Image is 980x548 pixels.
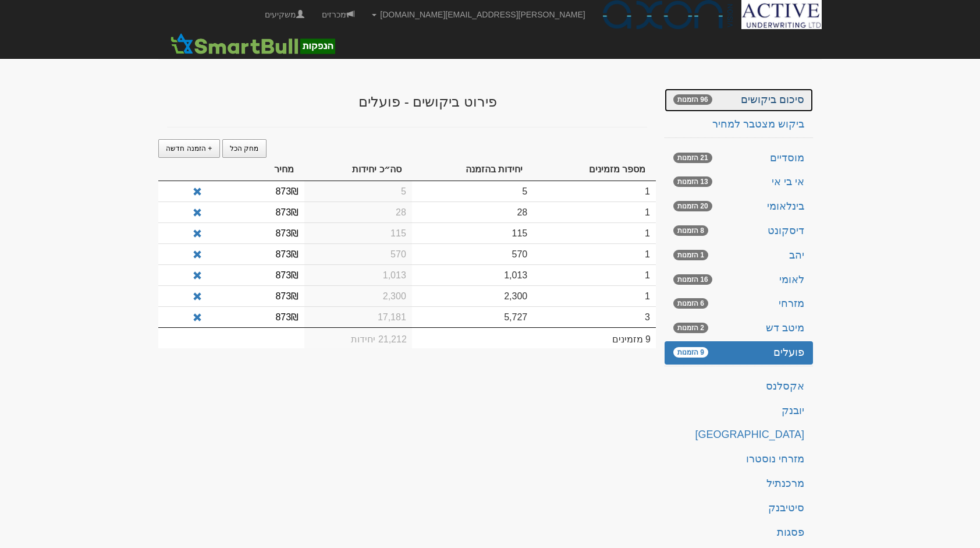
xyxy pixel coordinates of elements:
[304,264,412,285] td: 1,013
[673,201,712,211] span: 20 הזמנות
[665,448,813,471] a: מזרחי נוסטרו
[665,317,813,340] a: מיטב דש
[412,181,533,201] td: 5
[533,327,656,348] td: 9 מזמינים
[665,220,813,243] a: דיסקונט
[665,399,813,423] a: יובנק
[665,113,813,136] a: ביקוש מצטבר למחיר
[324,94,531,109] h3: פירוט ביקושים - פועלים
[533,222,656,243] td: 1
[665,375,813,398] a: אקסלנס
[673,94,712,105] span: 96 הזמנות
[673,225,708,236] span: 8 הזמנות
[673,298,708,309] span: 6 הזמנות
[412,201,533,222] td: 28
[304,158,412,181] th: סה״כ יחידות
[222,139,267,158] a: מחק הכל
[208,158,304,181] th: מחיר
[673,153,712,163] span: 21 הזמנות
[275,312,299,322] span: 873₪
[275,207,299,217] span: 873₪
[533,243,656,264] td: 1
[304,285,412,306] td: 2,300
[533,285,656,306] td: 1
[412,243,533,264] td: 570
[304,306,412,327] td: 17,181
[665,341,813,365] a: פועלים
[673,250,708,260] span: 1 הזמנות
[304,243,412,264] td: 570
[665,195,813,218] a: בינלאומי
[230,144,258,153] span: מחק הכל
[412,222,533,243] td: 115
[665,497,813,520] a: סיטיבנק
[275,270,299,280] span: 873₪
[673,347,708,358] span: 9 הזמנות
[275,186,299,196] span: 873₪
[275,228,299,238] span: 873₪
[275,291,299,301] span: 873₪
[275,249,299,259] span: 873₪
[533,158,656,181] th: מספר מזמינים
[412,264,533,285] td: 1,013
[533,201,656,222] td: 1
[665,244,813,267] a: יהב
[533,181,656,201] td: 1
[304,181,412,201] td: 5
[167,32,338,55] img: SmartBull Logo
[665,472,813,496] a: מרכנתיל
[304,222,412,243] td: 115
[665,89,813,112] a: סיכום ביקושים
[665,423,813,447] a: [GEOGRAPHIC_DATA]
[158,139,220,158] a: + הזמנה חדשה
[673,176,712,187] span: 13 הזמנות
[412,285,533,306] td: 2,300
[166,144,212,153] span: + הזמנה חדשה
[304,201,412,222] td: 28
[665,521,813,545] a: פסגות
[665,268,813,292] a: לאומי
[412,306,533,327] td: 5,727
[304,327,412,348] td: 21,212 יחידות
[412,158,533,181] th: יחידות בהזמנה
[533,306,656,327] td: 3
[533,264,656,285] td: 1
[673,323,708,333] span: 2 הזמנות
[665,171,813,194] a: אי בי אי
[665,292,813,316] a: מזרחי
[673,274,712,285] span: 16 הזמנות
[665,147,813,170] a: מוסדיים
